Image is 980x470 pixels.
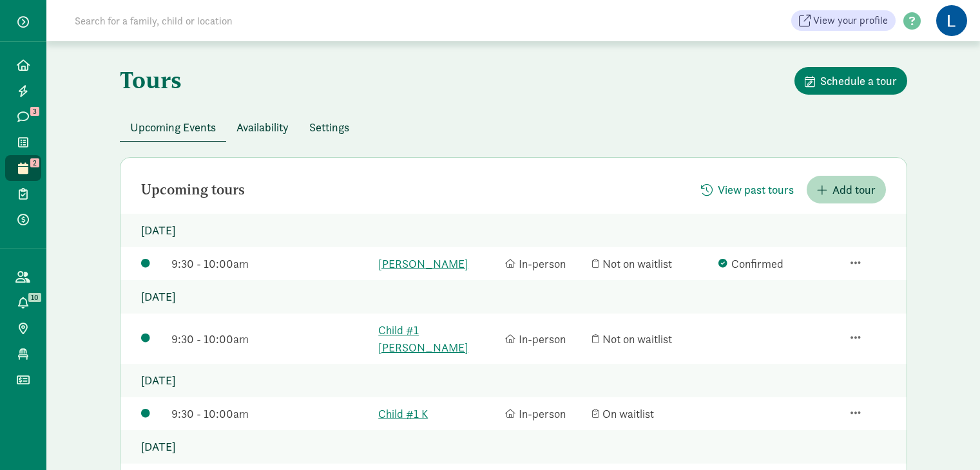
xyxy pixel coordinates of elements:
[505,255,586,272] div: In-person
[916,408,980,470] iframe: Chat Widget
[691,176,804,203] button: View past tours
[130,118,216,136] span: Upcoming Events
[120,364,907,397] p: [DATE]
[236,118,289,136] span: Availability
[120,430,907,464] p: [DATE]
[30,107,39,116] span: 3
[505,405,586,422] div: In-person
[791,10,896,31] a: View your profile
[5,104,41,129] a: 3
[378,321,499,356] a: Child #1 [PERSON_NAME]
[592,330,713,348] div: Not on waitlist
[592,405,713,422] div: On waitlist
[120,113,226,141] button: Upcoming Events
[171,255,372,272] div: 9:30 - 10:00am
[67,8,428,33] input: Search for a family, child or location
[5,290,41,315] a: 10
[120,67,182,93] h1: Tours
[299,113,360,141] button: Settings
[378,405,499,422] a: Child #1 K
[807,176,886,203] button: Add tour
[309,118,349,136] span: Settings
[120,280,907,314] p: [DATE]
[120,214,907,247] p: [DATE]
[813,13,888,28] span: View your profile
[226,113,299,141] button: Availability
[691,183,804,198] a: View past tours
[794,67,907,95] button: Schedule a tour
[592,255,713,272] div: Not on waitlist
[820,72,897,89] span: Schedule a tour
[718,255,839,272] div: Confirmed
[28,293,41,302] span: 10
[505,330,586,348] div: In-person
[171,330,372,348] div: 9:30 - 10:00am
[171,405,372,422] div: 9:30 - 10:00am
[718,181,794,198] span: View past tours
[832,181,876,198] span: Add tour
[378,255,499,272] a: [PERSON_NAME]
[141,182,245,198] h2: Upcoming tours
[5,155,41,181] a: 2
[30,158,39,167] span: 2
